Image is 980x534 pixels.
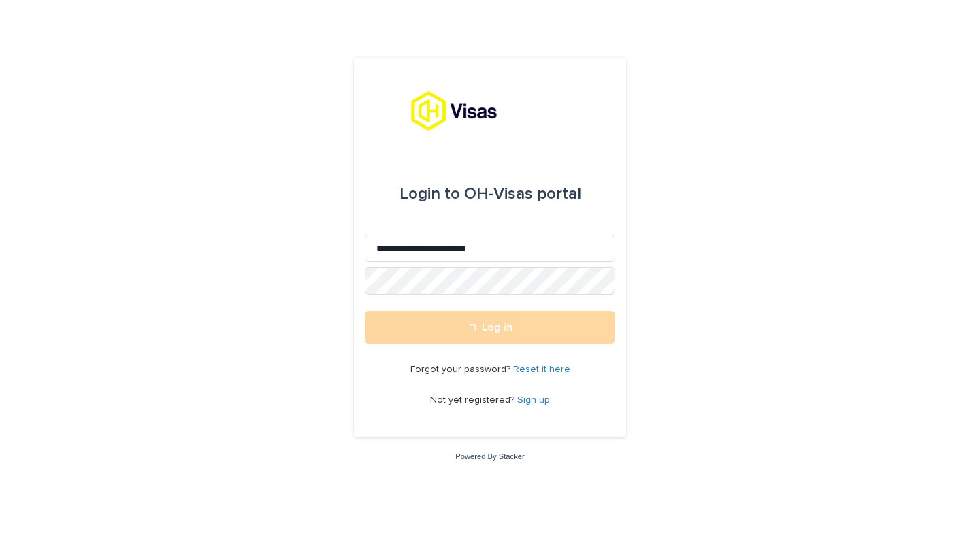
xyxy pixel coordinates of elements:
button: Log in [365,311,615,344]
span: Log in [482,322,512,333]
span: Forgot your password? [410,365,513,374]
a: Sign up [517,395,550,405]
div: OH-Visas portal [399,175,581,213]
img: tx8HrbJQv2PFQx4TXEq5 [410,90,570,131]
span: Not yet registered? [430,395,517,405]
a: Powered By Stacker [455,452,524,461]
span: Login to [399,186,460,202]
a: Reset it here [513,365,570,374]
